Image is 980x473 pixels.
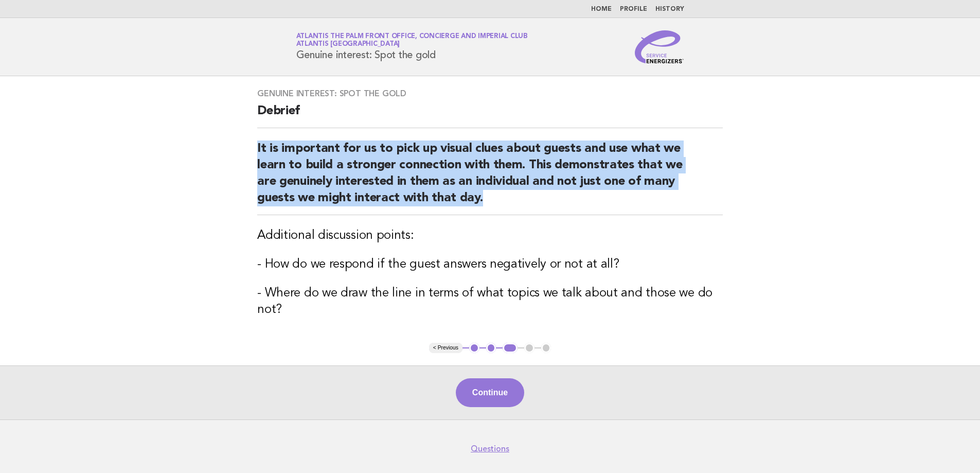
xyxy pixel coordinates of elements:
button: < Previous [429,343,462,353]
a: Questions [471,444,509,454]
button: 2 [486,343,496,353]
h3: Additional discussion points: [257,227,723,244]
button: Continue [456,378,524,407]
h3: - How do we respond if the guest answers negatively or not at all? [257,256,723,273]
h2: Debrief [257,103,723,128]
h3: Genuine interest: Spot the gold [257,89,723,99]
span: Atlantis [GEOGRAPHIC_DATA] [296,41,400,48]
a: Profile [620,6,647,12]
a: Home [591,6,612,12]
button: 1 [469,343,479,353]
img: Service Energizers [635,30,684,63]
a: History [655,6,684,12]
h2: It is important for us to pick up visual clues about guests and use what we learn to build a stro... [257,141,723,215]
h1: Genuine interest: Spot the gold [296,33,528,60]
h3: - Where do we draw the line in terms of what topics we talk about and those we do not? [257,285,723,318]
button: 3 [503,343,518,353]
a: Atlantis The Palm Front Office, Concierge and Imperial ClubAtlantis [GEOGRAPHIC_DATA] [296,33,528,47]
